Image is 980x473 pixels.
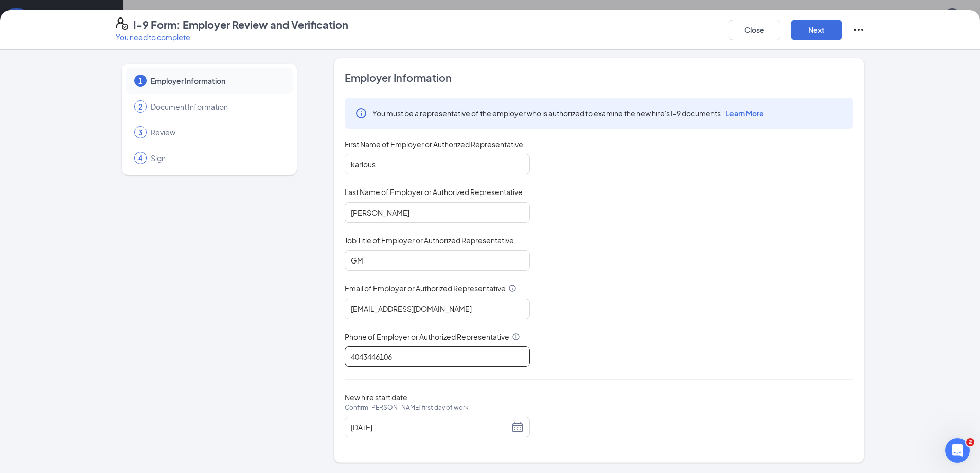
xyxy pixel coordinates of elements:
span: 2 [966,438,974,446]
svg: Info [512,332,520,341]
p: You need to complete [116,32,348,42]
button: Next [791,20,842,40]
iframe: Intercom live chat [945,438,970,463]
span: 4 [138,153,142,163]
span: New hire start date [345,392,469,423]
span: Confirm [PERSON_NAME] first day of work [345,402,469,413]
input: Enter your email address [345,299,530,319]
span: You must be a representative of the employer who is authorized to examine the new hire's I-9 docu... [372,108,764,118]
svg: Ellipses [852,24,865,36]
svg: Info [355,107,367,119]
h4: I-9 Form: Employer Review and Verification [133,17,348,32]
input: Enter your first name [345,154,530,174]
input: 08/25/2025 [351,422,509,433]
input: Enter your last name [345,202,530,223]
span: Job Title of Employer or Authorized Representative [345,235,514,246]
span: Employer Information [151,76,282,86]
svg: Info [508,284,516,292]
span: 1 [138,76,142,86]
span: Review [151,127,282,137]
span: Sign [151,153,282,163]
span: Email of Employer or Authorized Representative [345,283,506,293]
span: 3 [138,127,142,137]
span: Employer Information [345,71,853,85]
input: 10 digits only, e.g. "1231231234" [345,346,530,367]
span: Phone of Employer or Authorized Representative [345,331,509,342]
button: Close [729,20,780,40]
input: Enter job title [345,250,530,271]
span: First Name of Employer or Authorized Representative [345,139,523,149]
a: Learn More [723,109,764,118]
span: Last Name of Employer or Authorized Representative [345,187,523,197]
svg: FormI9EVerifyIcon [116,17,128,30]
span: Document Information [151,101,282,112]
span: Learn More [725,109,764,118]
span: 2 [138,101,142,112]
